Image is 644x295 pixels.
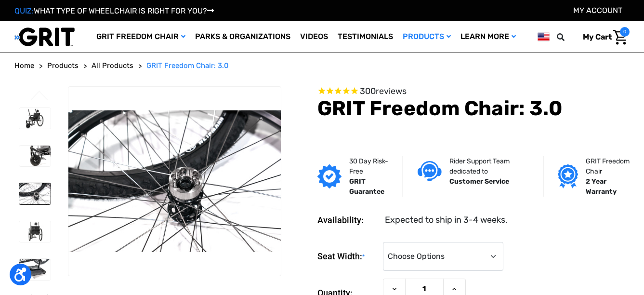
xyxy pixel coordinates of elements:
[317,242,378,271] label: Seat Width:
[92,21,190,53] a: GRIT Freedom Chair
[92,61,133,70] span: All Products
[68,110,281,252] img: GRIT Freedom Chair: 3.0
[449,156,528,176] p: Rider Support Team dedicated to
[620,27,630,37] span: 0
[14,61,34,70] span: Home
[349,156,389,176] p: 30 Day Risk-Free
[295,21,333,53] a: Videos
[586,177,617,196] strong: 2 Year Warranty
[558,164,578,188] img: Grit freedom
[576,27,630,47] a: Cart with 0 items
[613,30,627,45] img: Cart
[349,177,384,196] strong: GRIT Guarantee
[449,177,509,186] strong: Customer Service
[14,27,75,47] img: GRIT All-Terrain Wheelchair and Mobility Equipment
[376,86,407,96] span: reviews
[190,21,295,53] a: Parks & Organizations
[14,60,630,71] nav: Breadcrumb
[19,221,51,242] img: GRIT Freedom Chair: 3.0
[360,86,407,96] span: 300 reviews
[29,91,50,102] button: Go to slide 3 of 3
[19,183,51,204] img: GRIT Freedom Chair: 3.0
[92,60,133,71] a: All Products
[47,61,79,70] span: Products
[561,27,576,47] input: Search
[333,21,398,53] a: Testimonials
[19,146,51,166] img: GRIT Freedom Chair: 3.0
[385,214,508,227] dd: Expected to ship in 3-4 weeks.
[146,60,229,71] a: GRIT Freedom Chair: 3.0
[398,21,456,53] a: Products
[586,156,633,176] p: GRIT Freedom Chair
[418,161,442,181] img: Customer service
[19,108,51,129] img: GRIT Freedom Chair: 3.0
[317,96,630,121] h1: GRIT Freedom Chair: 3.0
[14,6,34,15] span: QUIZ:
[19,259,51,280] img: GRIT Freedom Chair: 3.0
[573,6,622,15] a: Account
[317,86,630,97] span: Rated 4.6 out of 5 stars 300 reviews
[456,21,521,53] a: Learn More
[47,60,79,71] a: Products
[583,32,612,41] span: My Cart
[538,31,550,43] img: us.png
[14,6,214,15] a: QUIZ:WHAT TYPE OF WHEELCHAIR IS RIGHT FOR YOU?
[317,164,342,188] img: GRIT Guarantee
[146,61,229,70] span: GRIT Freedom Chair: 3.0
[14,60,34,71] a: Home
[317,214,378,227] dt: Availability:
